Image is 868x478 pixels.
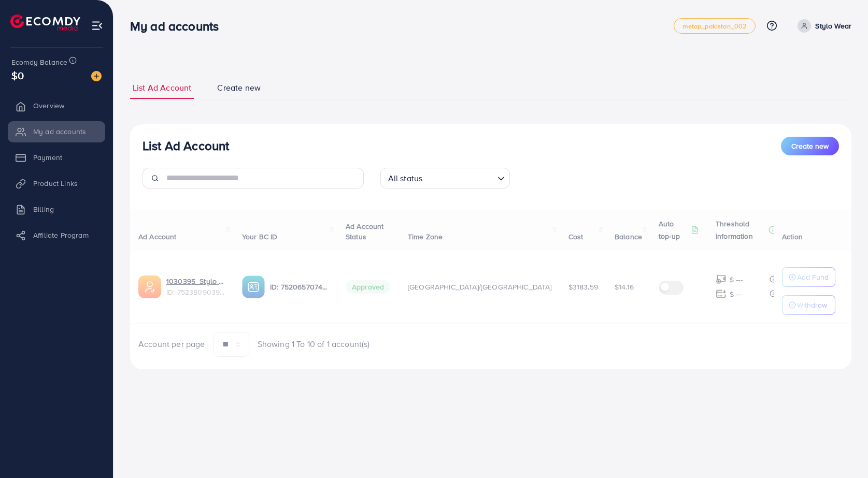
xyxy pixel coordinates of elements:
[91,20,103,32] img: menu
[130,19,227,34] h3: My ad accounts
[11,68,24,83] span: $0
[91,71,102,81] img: image
[386,171,425,186] span: All status
[133,82,191,94] span: List Ad Account
[791,141,829,151] span: Create new
[793,19,851,33] a: Stylo Wear
[425,169,493,186] input: Search for option
[674,18,756,34] a: metap_pakistan_002
[781,137,839,155] button: Create new
[380,168,510,189] div: Search for option
[10,15,80,31] img: logo
[11,57,67,67] span: Ecomdy Balance
[143,138,229,153] h3: List Ad Account
[217,82,261,94] span: Create new
[682,23,747,30] span: metap_pakistan_002
[815,20,851,32] p: Stylo Wear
